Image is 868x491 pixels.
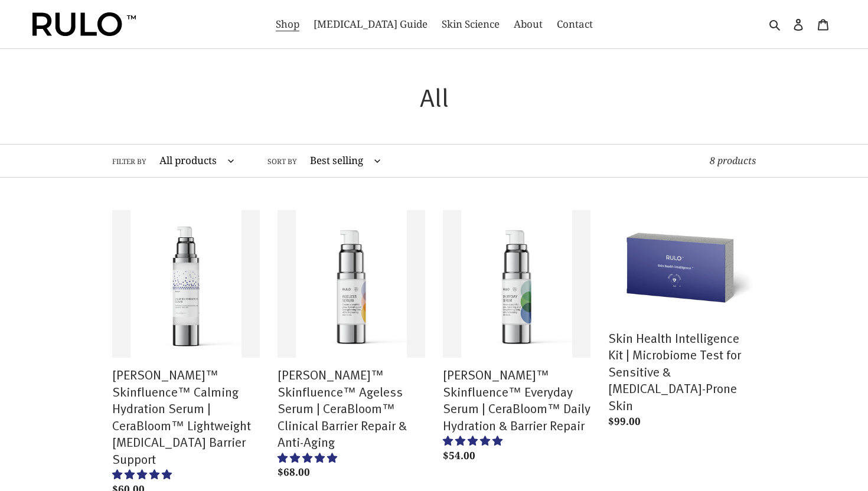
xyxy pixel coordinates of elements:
span: About [514,17,543,31]
a: Contact [551,15,599,34]
span: Skin Science [442,17,500,31]
span: Shop [276,17,299,31]
a: [MEDICAL_DATA] Guide [308,15,433,34]
span: 8 products [710,154,756,167]
iframe: Gorgias live chat messenger [809,436,856,479]
img: Rulo™ Skin [32,12,136,36]
label: Sort by [267,156,297,167]
a: Shop [270,15,305,34]
span: Contact [557,17,593,31]
span: [MEDICAL_DATA] Guide [314,17,428,31]
a: About [508,15,549,34]
label: Filter by [112,156,146,167]
h1: All [112,81,756,112]
a: Skin Science [436,15,505,34]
